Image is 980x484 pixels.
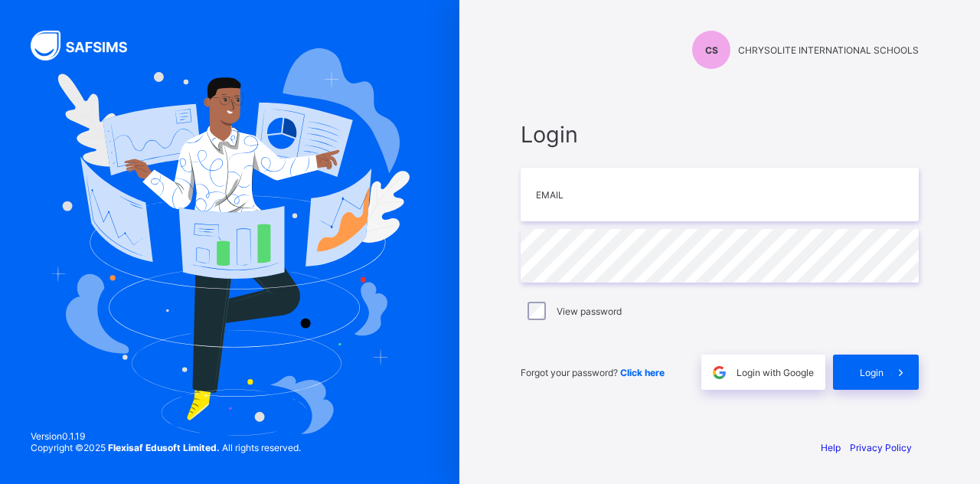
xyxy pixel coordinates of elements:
span: Login [860,367,884,378]
span: CHRYSOLITE INTERNATIONAL SCHOOLS [738,44,919,56]
a: Privacy Policy [850,442,912,453]
span: Copyright © 2025 All rights reserved. [31,442,301,453]
span: CS [705,44,718,56]
a: Help [821,442,841,453]
img: SAFSIMS Logo [31,31,145,60]
a: Click here [620,367,665,378]
span: Login with Google [737,367,814,378]
span: Version 0.1.19 [31,430,301,442]
span: Forgot your password? [521,367,665,378]
img: google.396cfc9801f0270233282035f929180a.svg [710,364,728,381]
label: View password [557,306,622,317]
strong: Flexisaf Edusoft Limited. [108,442,220,453]
span: Login [521,121,919,148]
img: Hero Image [50,48,410,436]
